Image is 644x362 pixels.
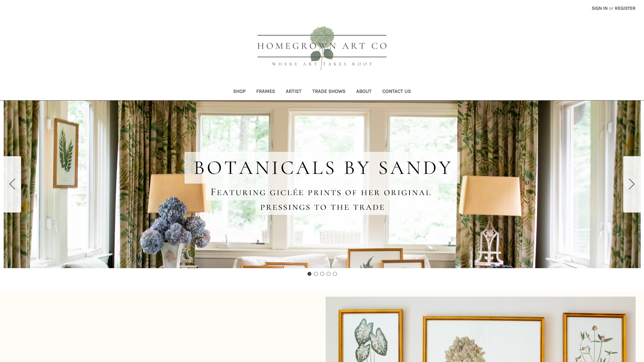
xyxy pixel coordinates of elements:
[4,156,21,213] button: Go to slide 5
[333,272,337,276] button: Go to slide 5
[326,272,330,276] button: Go to slide 4
[228,84,251,100] a: Shop
[251,84,280,100] a: Frames
[280,84,307,100] a: Artist
[320,272,324,276] button: Go to slide 3
[623,156,641,213] button: Go to slide 2
[307,84,351,100] a: Trade Shows
[351,84,377,100] a: About
[377,84,416,100] a: Contact Us
[307,272,311,276] button: Go to slide 1
[247,19,397,79] img: HOMEGROWN ART CO
[314,272,318,276] button: Go to slide 2
[608,5,614,12] span: or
